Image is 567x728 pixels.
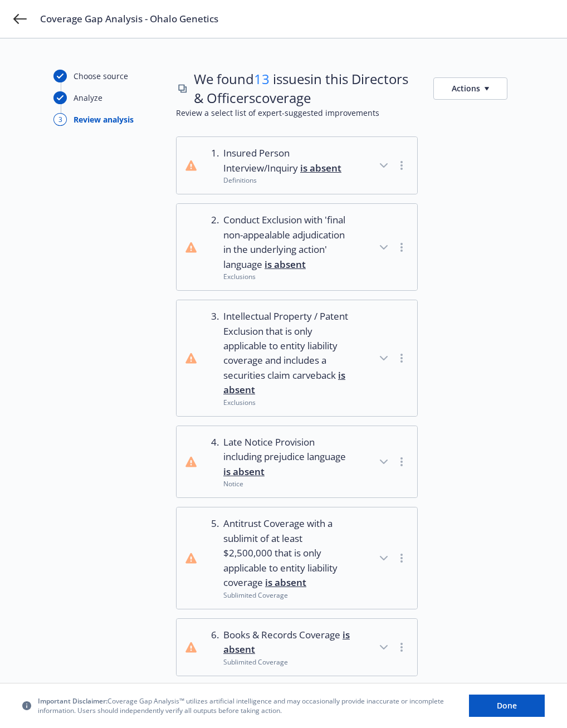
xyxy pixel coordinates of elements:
[300,162,341,174] span: is absent
[38,696,451,715] span: Coverage Gap Analysis™ utilizes artificial intelligence and may occasionally provide inaccurate o...
[223,435,353,479] span: Late Notice Provision including prejudice language
[433,77,507,100] button: Actions
[223,657,353,667] div: Sublimited Coverage
[206,435,219,488] div: 4 .
[74,114,134,125] div: Review analysis
[206,146,219,185] div: 1 .
[177,137,417,194] button: 1.Insured Person Interview/Inquiry is absentDefinitions
[53,113,67,126] div: 3
[223,309,353,398] span: Intellectual Property / Patent Exclusion that is only applicable to entity liability coverage and...
[74,92,102,104] div: Analyze
[223,213,353,272] span: Conduct Exclusion with 'final non-appealable adjudication in the underlying action' language
[177,300,417,416] button: 3.Intellectual Property / Patent Exclusion that is only applicable to entity liability coverage a...
[469,695,545,717] button: Done
[40,12,218,26] span: Coverage Gap Analysis - Ohalo Genetics
[38,696,107,706] span: Important Disclaimer:
[177,204,417,290] button: 2.Conduct Exclusion with 'final non-appealable adjudication in the underlying action' language is...
[177,426,417,497] button: 4.Late Notice Provision including prejudice language is absentNotice
[206,628,219,667] div: 6 .
[194,70,418,107] span: We found issues in this Directors & Officers coverage
[223,175,353,185] div: Definitions
[177,619,417,676] button: 6.Books & Records Coverage is absentSublimited Coverage
[223,398,353,407] div: Exclusions
[254,70,270,88] span: 13
[223,146,353,175] span: Insured Person Interview/Inquiry
[223,590,353,600] div: Sublimited Coverage
[497,700,517,711] span: Done
[265,258,306,271] span: is absent
[433,70,507,107] button: Actions
[265,576,306,589] span: is absent
[223,479,353,488] div: Notice
[223,628,353,657] span: Books & Records Coverage
[206,516,219,599] div: 5 .
[223,272,353,281] div: Exclusions
[177,507,417,608] button: 5.Antitrust Coverage with a sublimit of at least $2,500,000 that is only applicable to entity lia...
[206,309,219,407] div: 3 .
[74,70,128,82] div: Choose source
[206,213,219,281] div: 2 .
[176,107,514,119] span: Review a select list of expert-suggested improvements
[223,465,265,478] span: is absent
[223,516,353,590] span: Antitrust Coverage with a sublimit of at least $2,500,000 that is only applicable to entity liabi...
